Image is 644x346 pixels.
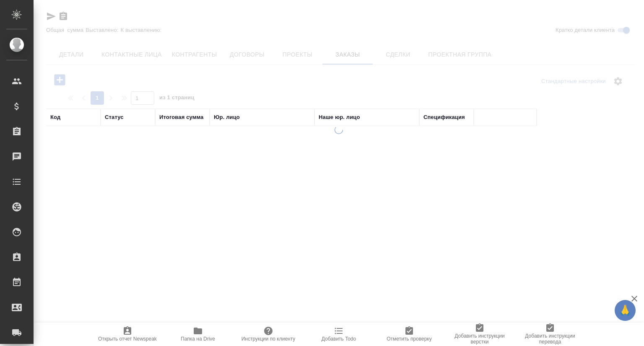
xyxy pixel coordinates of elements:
button: Папка на Drive [163,323,233,346]
button: Инструкции по клиенту [233,323,304,346]
div: Юр. лицо [214,113,240,121]
button: Добавить инструкции верстки [444,323,515,346]
span: Инструкции по клиенту [241,336,296,342]
span: 🙏 [618,302,632,319]
div: Код [50,113,60,121]
span: Папка на Drive [181,336,215,342]
span: Открыть отчет Newspeak [98,336,157,342]
button: Отметить проверку [374,323,444,346]
button: 🙏 [615,300,636,321]
div: Итоговая сумма [159,113,203,121]
button: Добавить инструкции перевода [515,323,585,346]
button: Открыть отчет Newspeak [92,323,163,346]
span: Отметить проверку [387,336,431,342]
span: Добавить инструкции перевода [520,333,580,345]
div: Статус [105,113,124,121]
button: Добавить Todo [304,323,374,346]
span: Добавить Todo [322,336,356,342]
div: Спецификация [423,113,465,121]
span: Добавить инструкции верстки [449,333,510,345]
div: Наше юр. лицо [319,113,360,121]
